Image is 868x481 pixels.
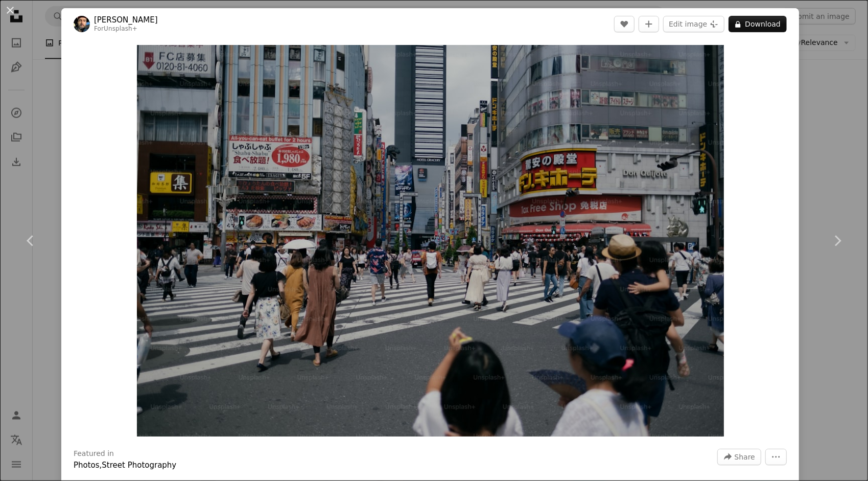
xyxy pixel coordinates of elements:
button: More Actions [765,449,787,465]
span: Share [735,449,755,465]
img: Go to Levi Meir Clancy's profile [74,16,90,32]
h3: Featured in [74,449,114,459]
a: Photos [74,461,100,470]
a: [PERSON_NAME] [94,15,158,25]
div: For [94,25,158,33]
button: Share this image [717,449,761,465]
a: Unsplash+ [104,25,137,32]
button: Download [729,16,787,32]
button: Like [614,16,635,32]
button: Zoom in on this image [137,45,724,437]
a: Next [807,192,868,290]
span: , [100,461,102,470]
button: Edit image [663,16,724,32]
a: Street Photography [102,461,176,470]
img: a group of people walking across a street [137,45,724,437]
button: Add to Collection [639,16,659,32]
